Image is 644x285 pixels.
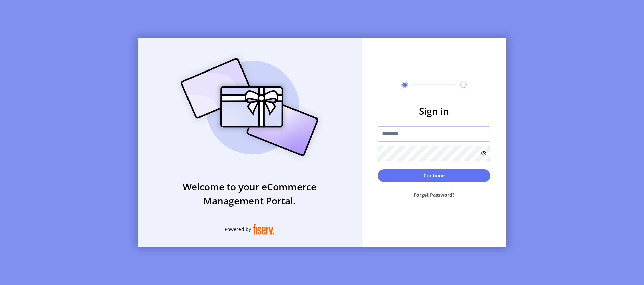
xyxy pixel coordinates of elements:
[378,169,490,182] button: Continue
[378,104,490,118] h3: Sign in
[378,186,490,204] button: Forget Password?
[225,226,251,233] span: Powered by
[138,180,362,208] h3: Welcome to your eCommerce Management Portal.
[171,51,328,163] img: card_Illustration.svg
